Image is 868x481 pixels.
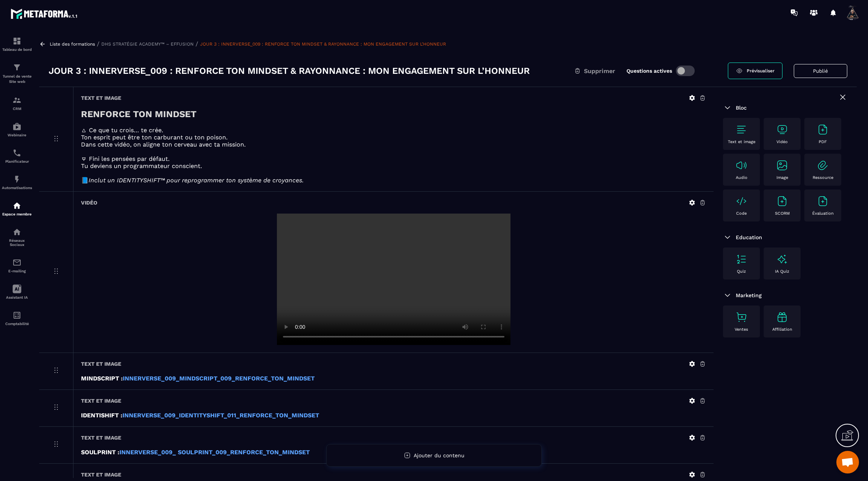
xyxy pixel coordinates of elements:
[736,234,762,240] span: Education
[2,90,32,116] a: formationformationCRM
[776,175,788,180] p: Image
[81,361,121,367] h6: Text et image
[2,74,32,84] p: Tunnel de vente Site web
[81,449,119,456] strong: SOULPRINT :
[414,452,465,458] span: Ajouter du contenu
[735,253,747,265] img: text-image no-wra
[836,451,859,473] div: Ouvrir le chat
[627,68,672,74] label: Questions actives
[97,40,99,47] span: /
[122,412,319,419] a: INNERVERSE_009_IDENTITYSHIFT_011_RENFORCE_TON_MINDSET
[81,472,121,478] h6: Text et image
[817,159,829,171] img: text-image no-wra
[776,311,788,323] img: text-image
[736,292,762,298] span: Marketing
[736,105,747,111] span: Bloc
[2,238,32,247] p: Réseaux Sociaux
[81,95,121,101] h6: Text et image
[776,139,788,144] p: Vidéo
[735,195,747,207] img: text-image no-wra
[728,63,782,79] a: Prévisualiser
[12,311,21,320] img: accountant
[2,116,32,143] a: automationsautomationsWebinaire
[736,211,747,216] p: Code
[776,159,788,171] img: text-image no-wra
[812,211,834,216] p: Évaluation
[119,449,310,456] a: INNERVERSE_009_ SOULPRINT_009_RENFORCE_TON_MINDSET
[2,31,32,57] a: formationformationTableau de bord
[89,177,304,184] em: Inclut un IDENTITYSHIFT™ pour reprogrammer ton système de croyances.
[723,103,732,112] img: arrow-down
[584,67,615,75] span: Supprimer
[2,195,32,222] a: automationsautomationsEspace membre
[12,228,21,237] img: social-network
[49,65,530,77] h3: JOUR 3 : INNERVERSE_009 : RENFORCE TON MINDSET & RAYONNANCE : MON ENGAGEMENT SUR L’HONNEUR
[81,398,121,404] h6: Text et image
[81,435,121,441] h6: Text et image
[737,269,746,274] p: Quiz
[81,109,197,119] strong: RENFORCE TON MINDSET
[772,327,792,332] p: Affiliation
[50,41,95,47] a: Liste des formations
[817,195,829,207] img: text-image no-wra
[736,175,747,180] p: Audio
[817,124,829,136] img: text-image no-wra
[819,139,827,144] p: PDF
[2,222,32,252] a: social-networksocial-networkRéseaux Sociaux
[2,186,32,190] p: Automatisations
[81,141,706,148] p: Dans cette vidéo, on aligne ton cerveau avec ta mission.
[2,295,32,299] p: Assistant IA
[728,139,755,144] p: Text et image
[123,375,315,382] a: INNERVERSE_009_MINDSCRIPT_009_RENFORCE_TON_MINDSET
[776,253,788,265] img: text-image
[813,175,833,180] p: Ressource
[101,41,194,47] a: DHS STRATÉGIE ACADEMY™ – EFFUSION
[81,412,122,419] strong: IDENTISHIFT :
[2,252,32,279] a: emailemailE-mailing
[81,134,706,141] p: Ton esprit peut être ton carburant ou ton poison.
[735,159,747,171] img: text-image no-wra
[2,47,32,52] p: Tableau de bord
[723,291,732,300] img: arrow-down
[775,269,789,274] p: IA Quiz
[200,41,446,47] a: JOUR 3 : INNERVERSE_009 : RENFORCE TON MINDSET & RAYONNANCE : MON ENGAGEMENT SUR L’HONNEUR
[735,311,747,323] img: text-image no-wra
[81,155,706,162] p: 🜃 Fini les pensées par défaut.
[12,175,21,184] img: automations
[747,68,775,73] span: Prévisualiser
[2,212,32,216] p: Espace membre
[81,375,123,382] strong: MINDSCRIPT :
[12,258,21,267] img: email
[2,322,32,326] p: Comptabilité
[12,63,21,72] img: formation
[775,211,790,216] p: SCORM
[196,40,198,47] span: /
[12,201,21,210] img: automations
[2,143,32,169] a: schedulerschedulerPlanificateur
[2,133,32,137] p: Webinaire
[81,200,97,206] h6: Vidéo
[12,148,21,157] img: scheduler
[2,279,32,305] a: Assistant IA
[81,127,706,134] p: 🜂 Ce que tu crois… te crée.
[2,269,32,273] p: E-mailing
[723,233,732,242] img: arrow-down
[12,37,21,46] img: formation
[2,305,32,331] a: accountantaccountantComptabilité
[2,57,32,90] a: formationformationTunnel de vente Site web
[12,96,21,105] img: formation
[776,195,788,207] img: text-image no-wra
[735,327,748,332] p: Ventes
[2,107,32,111] p: CRM
[776,124,788,136] img: text-image no-wra
[794,64,847,78] button: Publié
[81,162,706,169] p: Tu deviens un programmateur conscient.
[735,124,747,136] img: text-image no-wra
[2,159,32,163] p: Planificateur
[81,177,706,184] p: 📘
